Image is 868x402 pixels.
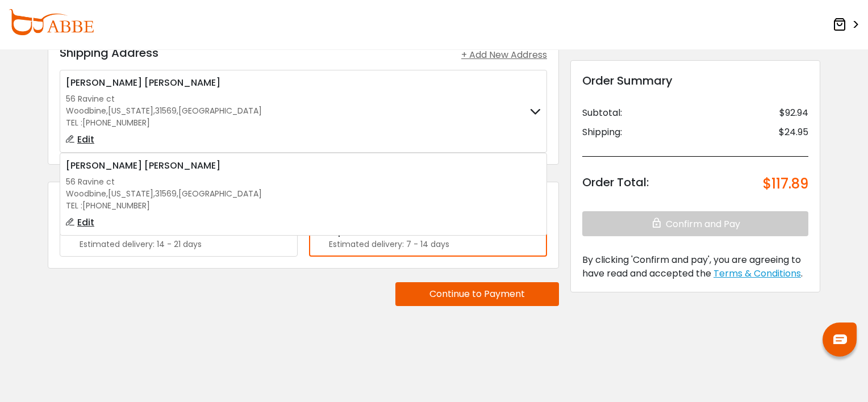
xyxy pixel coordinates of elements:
span: [US_STATE] [108,188,153,200]
div: TEL : [66,117,262,129]
div: $117.89 [763,174,808,194]
span: Woodbine [66,105,106,117]
a: > [833,14,859,35]
div: Order Total: [582,174,649,194]
button: Continue to Payment [395,282,559,306]
div: Estimated delivery: 14 - 21 days [80,238,291,250]
div: . [582,253,808,280]
span: 56 Ravine ct [66,176,115,187]
div: $92.94 [779,106,808,120]
div: TEL : [66,200,541,212]
span: Woodbine [66,188,106,200]
div: Estimated delivery: 7 - 14 days [329,238,541,250]
span: [US_STATE] [108,105,153,117]
span: [PHONE_NUMBER] [82,200,150,211]
span: [PERSON_NAME] [144,159,220,172]
h3: Shipping Address [60,46,158,60]
div: Subtotal: [582,106,622,120]
span: 31569 [155,188,177,200]
span: [GEOGRAPHIC_DATA] [178,188,262,200]
span: 31569 [155,105,177,117]
span: By clicking 'Confirm and pay', you are agreeing to have read and accepted the [582,253,801,280]
span: [PHONE_NUMBER] [82,117,150,128]
div: , , , [66,188,541,200]
img: abbeglasses.com [9,9,94,35]
span: Terms & Conditions [713,267,801,280]
span: [PERSON_NAME] [66,76,142,89]
div: , , , [66,105,262,117]
span: [PERSON_NAME] [144,76,220,89]
span: Edit [77,216,94,229]
span: [GEOGRAPHIC_DATA] [178,105,262,117]
img: chat [833,334,847,344]
span: > [849,15,859,35]
div: Order Summary [582,72,808,89]
div: Shipping: [582,125,622,139]
div: + Add New Address [461,48,547,62]
span: [PERSON_NAME] [66,159,142,172]
span: Edit [77,133,94,146]
div: $24.95 [779,125,808,139]
span: 56 Ravine ct [66,93,115,104]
